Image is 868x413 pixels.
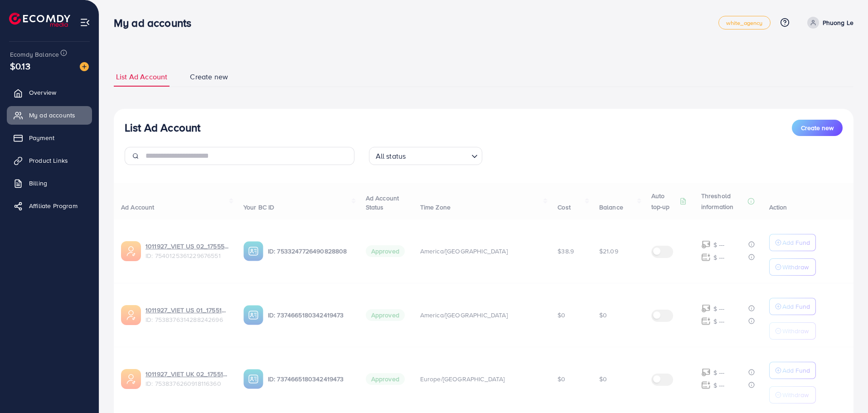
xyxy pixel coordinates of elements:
a: Payment [7,129,92,147]
a: Overview [7,83,92,102]
img: image [80,62,89,71]
a: Billing [7,174,92,192]
img: menu [80,17,90,28]
span: Billing [29,179,47,188]
span: All status [374,150,408,163]
input: Search for option [408,148,467,163]
a: Affiliate Program [7,197,92,215]
a: white_agency [718,16,771,29]
a: Phuong Le [804,17,853,29]
img: logo [9,13,70,27]
span: Overview [29,88,56,97]
a: Product Links [7,151,92,170]
span: Create new [801,123,834,132]
span: Product Links [29,156,68,165]
span: List Ad Account [116,72,167,82]
span: white_agency [726,20,763,26]
span: Payment [29,133,54,142]
h3: My ad accounts [114,16,199,29]
span: Create new [190,72,228,82]
span: $0.13 [10,59,30,73]
iframe: Chat [829,372,861,406]
span: Affiliate Program [29,201,78,210]
h3: List Ad Account [125,121,200,134]
p: Phuong Le [823,17,853,28]
a: My ad accounts [7,106,92,124]
span: My ad accounts [29,111,75,120]
button: Create new [792,120,843,136]
div: Search for option [369,147,482,165]
span: Ecomdy Balance [10,50,59,59]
